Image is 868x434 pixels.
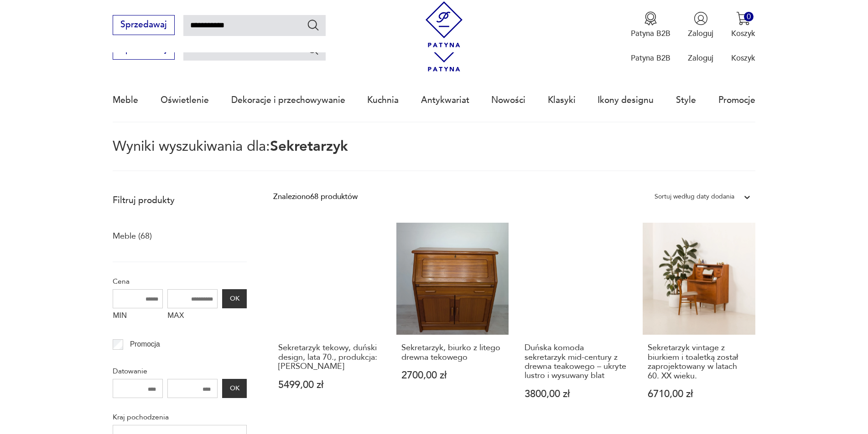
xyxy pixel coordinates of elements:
[731,11,755,39] button: 0Koszyk
[648,343,750,381] h3: Sekretarzyk vintage z biurkiem i toaletką został zaprojektowany w latach 60. XX wieku.
[688,11,713,39] button: Zaloguj
[648,389,750,399] p: 6710,00 zł
[396,223,509,420] a: Sekretarzyk, biurko z litego drewna tekowegoSekretarzyk, biurko z litego drewna tekowego2700,00 zł
[113,276,247,287] p: Cena
[273,191,358,203] div: Znaleziono 68 produktów
[676,79,696,121] a: Style
[401,371,504,380] p: 2700,00 zł
[278,380,381,390] p: 5499,00 zł
[222,379,247,398] button: OK
[736,11,750,26] img: Ikona koszyka
[548,79,576,121] a: Klasyki
[631,11,670,39] a: Ikona medaluPatyna B2B
[491,79,525,121] a: Nowości
[113,411,247,423] p: Kraj pochodzenia
[631,53,670,63] p: Patyna B2B
[688,28,713,39] p: Zaloguj
[161,79,209,121] a: Oświetlenie
[731,53,755,63] p: Koszyk
[307,43,320,56] button: Szukaj
[113,365,247,377] p: Datowanie
[655,191,734,203] div: Sortuj według daty dodania
[643,223,755,420] a: Sekretarzyk vintage z biurkiem i toaletką został zaprojektowany w latach 60. XX wieku.Sekretarzyk...
[273,223,385,420] a: Sekretarzyk tekowy, duński design, lata 70., produkcja: DaniaSekretarzyk tekowy, duński design, l...
[644,11,658,26] img: Ikona medalu
[718,79,755,121] a: Promocje
[525,343,627,381] h3: Duńska komoda sekretarzyk mid-century z drewna teakowego – ukryte lustro i wysuwany blat
[694,11,708,26] img: Ikonka użytkownika
[113,194,247,206] p: Filtruj produkty
[525,389,627,399] p: 3800,00 zł
[270,137,348,156] span: Sekretarzyk
[113,22,174,29] a: Sprzedawaj
[520,223,632,420] a: Duńska komoda sekretarzyk mid-century z drewna teakowego – ukryte lustro i wysuwany blatDuńska ko...
[688,53,713,63] p: Zaloguj
[598,79,654,121] a: Ikony designu
[167,308,218,326] label: MAX
[113,140,755,171] p: Wyniki wyszukiwania dla:
[113,15,174,35] button: Sprzedawaj
[222,289,247,308] button: OK
[731,28,755,39] p: Koszyk
[130,338,160,350] p: Promocja
[113,79,138,121] a: Meble
[421,79,469,121] a: Antykwariat
[113,229,152,244] a: Meble (68)
[421,1,467,47] img: Patyna - sklep z meblami i dekoracjami vintage
[113,46,174,54] a: Sprzedawaj
[367,79,399,121] a: Kuchnia
[278,343,381,371] h3: Sekretarzyk tekowy, duński design, lata 70., produkcja: [PERSON_NAME]
[231,79,345,121] a: Dekoracje i przechowywanie
[631,11,670,39] button: Patyna B2B
[307,18,320,31] button: Szukaj
[631,28,670,39] p: Patyna B2B
[113,308,163,326] label: MIN
[401,343,504,362] h3: Sekretarzyk, biurko z litego drewna tekowego
[744,12,754,21] div: 0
